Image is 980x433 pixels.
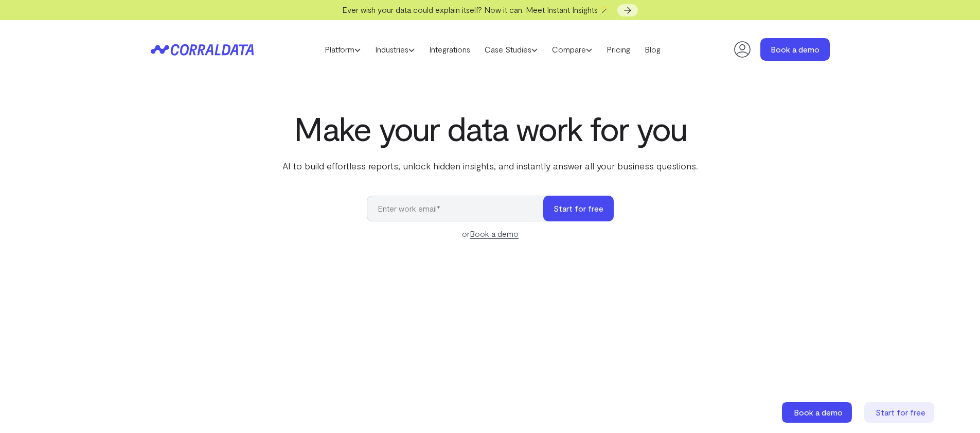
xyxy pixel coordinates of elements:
input: Enter work email* [367,196,554,221]
a: Pricing [599,42,637,57]
a: Platform [317,42,368,57]
a: Book a demo [760,38,830,61]
span: Book a demo [794,407,843,417]
a: Integrations [422,42,477,57]
button: Start for free [543,196,614,221]
a: Blog [637,42,668,57]
a: Case Studies [477,42,545,57]
a: Book a demo [470,229,519,239]
div: or [367,228,614,240]
a: Industries [368,42,422,57]
span: Ever wish your data could explain itself? Now it can. Meet Instant Insights 🪄 [342,5,610,14]
a: Start for free [864,402,936,423]
p: AI to build effortless reports, unlock hidden insights, and instantly answer all your business qu... [280,159,700,172]
a: Compare [545,42,599,57]
span: Start for free [876,407,925,417]
a: Book a demo [782,402,854,423]
h1: Make your data work for you [280,110,700,147]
